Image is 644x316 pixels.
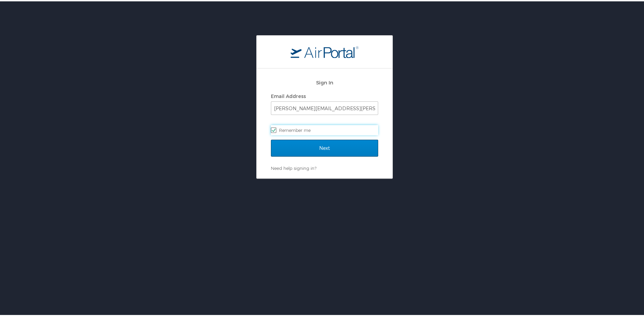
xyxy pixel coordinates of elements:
[271,138,378,155] input: Next
[271,77,378,85] h2: Sign In
[291,44,358,57] img: logo
[271,92,306,98] label: Email Address
[271,164,316,170] a: Need help signing in?
[271,124,378,134] label: Remember me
